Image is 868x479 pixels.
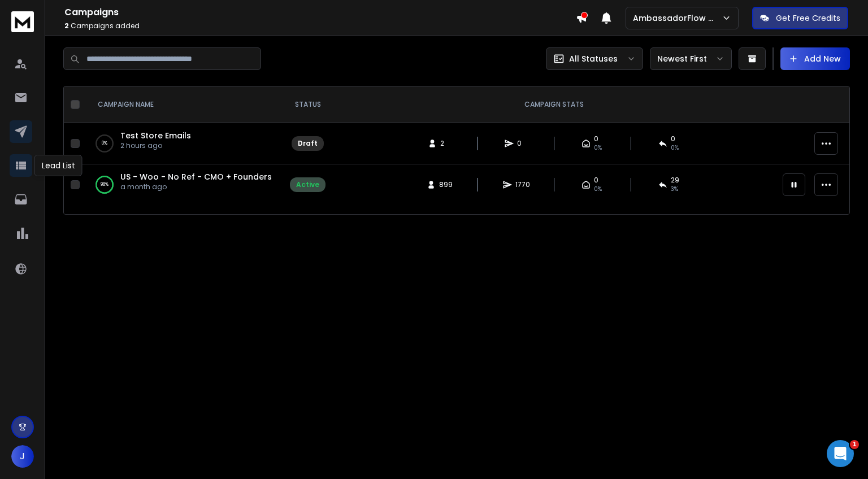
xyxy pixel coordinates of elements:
[517,139,528,148] span: 0
[101,179,108,190] p: 98 %
[99,5,129,24] h1: Help
[440,139,452,148] span: 2
[120,130,191,141] a: Test Store Emails
[11,331,201,343] p: Warm-Up & Reputation Building
[11,445,34,468] button: J
[298,139,318,148] div: Draft
[780,47,850,70] button: Add New
[11,97,201,109] p: Getting Started with ReachInbox
[776,12,840,24] p: Get Free Credits
[752,7,848,29] button: Get Free Credits
[11,193,201,217] p: Optimize email deliverability, security, and efficiency with easy setup!
[75,352,150,398] button: Messages
[296,180,319,189] div: Active
[633,12,722,24] p: AmbassadorFlow Sales
[7,28,219,50] input: Search for help
[11,345,201,369] p: Enable, customize and control how your email accounts are warmed-up with ReachInbox
[11,167,201,191] p: Set Up Your Mailboxes for Cold Outreach Success
[11,249,201,261] p: Email Accounts
[64,6,576,19] h1: Campaigns
[26,381,49,389] span: Home
[120,182,272,191] p: a month ago
[178,381,198,389] span: Help
[283,86,332,123] th: STATUS
[11,111,201,135] p: Essential guides to help you start and set up your ReachInbox account
[11,137,48,149] span: 9 articles
[515,180,530,189] span: 1770
[120,141,191,150] p: 2 hours ago
[84,123,283,164] td: 0%Test Store Emails2 hours ago
[11,219,53,231] span: 29 articles
[84,164,283,206] td: 98%US - Woo - No Ref - CMO + Foundersa month ago
[569,53,618,64] p: All Statuses
[151,352,226,398] button: Help
[594,143,602,153] span: 0%
[671,176,679,185] span: 29
[650,47,732,70] button: Newest First
[594,176,598,185] span: 0
[120,171,272,182] a: US - Woo - No Ref - CMO + Founders
[11,301,53,313] span: 25 articles
[64,21,576,31] p: Campaigns added
[11,65,215,79] h2: 14 collections
[7,28,219,50] div: Search for helpSearch for help
[94,381,133,389] span: Messages
[11,11,34,32] img: logo
[11,263,201,299] p: Connect your email accounts, access ready-to-use mailboxes, and manage all settings in one place.
[34,155,83,176] div: Lead List
[84,86,283,123] th: CAMPAIGN NAME
[671,134,675,143] span: 0
[850,440,859,449] span: 1
[332,86,776,123] th: CAMPAIGN STATS
[827,440,854,467] iframe: Intercom live chat
[439,180,453,189] span: 899
[594,185,602,194] span: 0%
[102,138,107,149] p: 0 %
[594,134,598,143] span: 0
[671,143,679,153] span: 0%
[671,185,678,194] span: 3 %
[64,21,69,31] span: 2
